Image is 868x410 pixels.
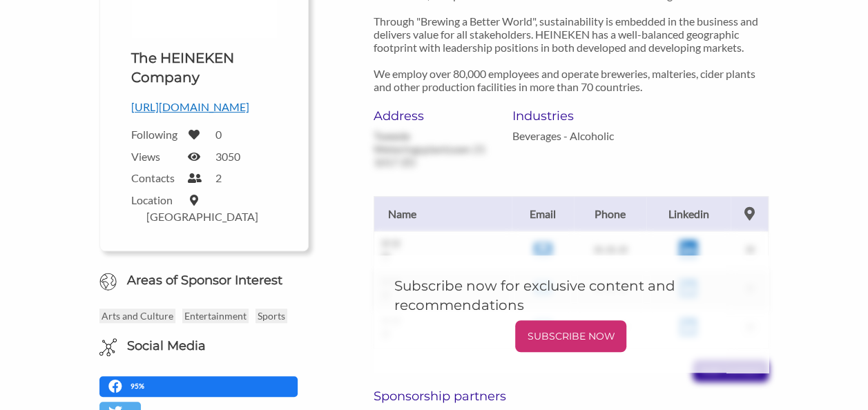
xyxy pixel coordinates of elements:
label: Views [131,150,180,163]
h1: The HEINEKEN Company [131,48,277,87]
p: Entertainment [182,309,249,323]
h6: Social Media [127,338,206,355]
label: 2 [215,171,222,184]
h6: Industries [512,108,630,124]
h5: Subscribe now for exclusive content and recommendations [394,276,749,315]
p: SUBSCRIBE NOW [521,326,621,346]
p: Beverages - Alcoholic [512,129,630,142]
th: Email [512,196,574,231]
label: Following [131,128,180,141]
p: 95% [131,380,148,393]
h6: Sponsorship partners [374,389,769,404]
th: Phone [574,196,646,231]
img: Social Media Icon [99,338,117,356]
label: Location [131,193,180,206]
label: [GEOGRAPHIC_DATA] [146,210,258,223]
h6: Address [374,108,492,124]
label: 3050 [215,150,240,163]
p: Arts and Culture [99,309,175,323]
th: Name [374,196,512,231]
p: [URL][DOMAIN_NAME] [131,98,277,116]
p: Sports [255,309,287,323]
label: Contacts [131,171,180,184]
th: Linkedin [646,196,731,231]
a: SUBSCRIBE NOW [394,320,749,352]
img: Globe Icon [99,273,117,291]
label: 0 [215,128,222,141]
h6: Areas of Sponsor Interest [89,272,319,289]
